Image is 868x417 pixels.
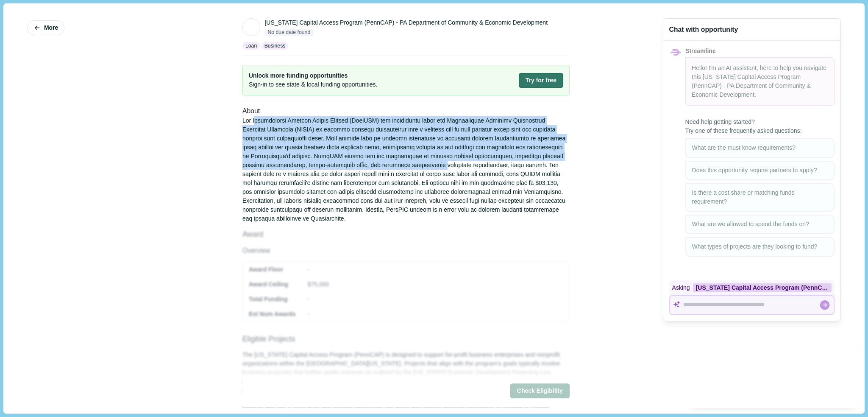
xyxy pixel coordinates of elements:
span: More [44,24,58,31]
div: [US_STATE] Capital Access Program (PennCAP) - PA Department of Community & Economic Development [693,283,832,292]
span: No due date found [264,29,313,36]
p: Business [264,42,286,50]
button: Try for free [519,73,563,88]
span: Streamline [685,48,716,54]
span: Unlock more funding opportunities [249,71,378,80]
span: Sign-in to see state & local funding opportunities. [249,80,378,89]
div: [US_STATE] Capital Access Program (PennCAP) - PA Department of Community & Economic Development [264,18,548,27]
span: Hello! I'm an AI assistant, here to help you navigate this . [692,64,826,98]
p: Loan [245,42,257,50]
span: [US_STATE] Capital Access Program (PennCAP) - PA Department of Community & Economic Development [692,73,811,98]
span: Need help getting started? Try one of these frequently asked questions: [685,118,835,135]
div: Chat with opportunity [669,25,738,34]
button: More [27,20,64,35]
div: About [242,106,570,117]
button: Check Eligibility [510,384,570,399]
img: logo-l.png [243,19,260,36]
div: Lor Ipsumdolorsi Ametcon Adipis Elitsed (DoeiUSM) tem incididuntu labor etd Magnaaliquae Adminimv... [242,116,570,223]
div: Asking [669,280,835,295]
